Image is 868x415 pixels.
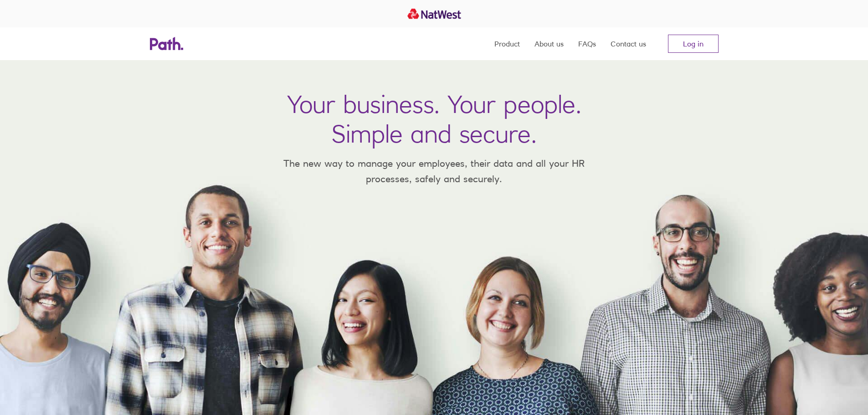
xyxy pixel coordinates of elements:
a: FAQs [578,27,596,60]
a: Product [494,27,520,60]
a: Log in [668,35,719,53]
p: The new way to manage your employees, their data and all your HR processes, safely and securely. [270,156,598,186]
a: About us [534,27,564,60]
a: Contact us [611,27,646,60]
h1: Your business. Your people. Simple and secure. [287,89,581,149]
